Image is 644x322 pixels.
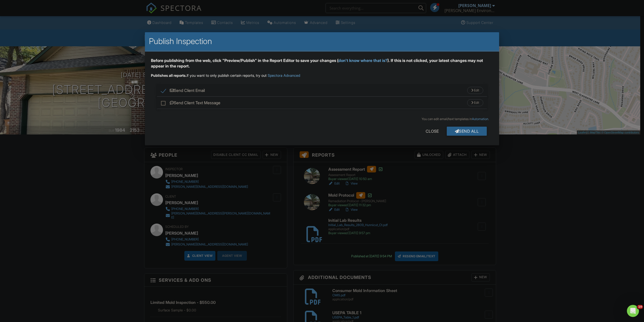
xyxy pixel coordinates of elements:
div: Edit [467,87,483,94]
strong: Publishes all reports. [151,73,187,78]
span: 10 [637,305,643,309]
iframe: Intercom live chat [627,305,639,317]
div: Send All [447,127,487,136]
label: Send Client Text Message [161,100,220,107]
label: Send Client Email [161,88,205,94]
h2: Publish Inspection [149,36,495,46]
span: If you want to only publish certain reports, try out [151,73,267,78]
div: You can edit email/text templates in . [155,117,489,121]
div: Before publishing from the web, click "Preview/Publish" in the Report Editor to save your changes... [151,58,493,73]
div: Edit [467,99,483,106]
div: Close [418,127,447,136]
a: Automation [472,117,488,121]
a: Spectora Advanced [268,73,300,78]
a: don't know where that is? [338,58,387,63]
